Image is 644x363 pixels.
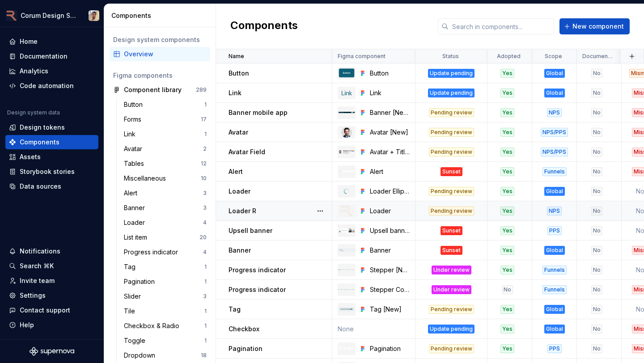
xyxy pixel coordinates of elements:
[20,247,60,256] div: Notifications
[124,159,148,168] div: Tables
[370,285,410,294] div: Stepper Component
[449,18,554,34] input: Search in components...
[5,274,98,288] a: Invite team
[229,53,244,60] p: Name
[442,53,459,60] p: Status
[544,246,565,255] div: Global
[120,230,210,245] a: List item20
[203,293,207,300] div: 3
[124,50,207,59] div: Overview
[542,285,567,294] div: Funnels
[124,218,148,227] div: Loader
[120,97,210,112] a: Button1
[124,233,151,242] div: List item
[591,285,602,294] div: No
[229,69,249,78] p: Button
[341,88,352,98] img: Link
[124,351,159,360] div: Dropdown
[204,263,207,270] div: 1
[591,305,602,314] div: No
[20,67,48,76] div: Analytics
[20,52,68,61] div: Documentation
[370,148,410,156] div: Avatar + Title [New]
[428,69,475,78] div: Update pending
[370,187,410,196] div: Loader Ellipse
[229,108,288,117] p: Banner mobile app
[20,37,38,46] div: Home
[20,167,75,176] div: Storybook stories
[204,131,207,138] div: 1
[497,53,521,60] p: Adopted
[591,89,602,97] div: No
[5,79,98,93] a: Code automation
[204,278,207,285] div: 1
[429,128,474,137] div: Pending review
[124,85,182,94] div: Component library
[429,187,474,196] div: Pending review
[500,108,514,117] div: Yes
[429,108,474,117] div: Pending review
[120,274,210,289] a: Pagination1
[124,189,141,198] div: Alert
[429,207,474,215] div: Pending review
[339,307,355,311] img: Tag [New]
[544,89,565,97] div: Global
[203,190,207,197] div: 3
[120,186,210,200] a: Alert3
[124,248,182,257] div: Progress indicator
[120,171,210,186] a: Miscellaneous10
[432,266,471,274] div: Under review
[120,215,210,230] a: Loader4
[547,344,562,353] div: PPS
[113,71,207,80] div: Figma components
[591,148,602,156] div: No
[541,128,568,137] div: NPS/PPS
[547,207,562,215] div: NPS
[201,160,207,167] div: 12
[120,348,210,363] a: Dropdown18
[591,167,602,176] div: No
[120,142,210,156] a: Avatar2
[370,108,410,117] div: Banner [New]
[339,289,355,290] img: Stepper Component
[204,322,207,329] div: 1
[5,318,98,332] button: Help
[500,148,514,156] div: Yes
[500,325,514,333] div: Yes
[229,207,256,215] p: Loader R
[20,262,54,270] div: Search ⌘K
[542,167,567,176] div: Funnels
[441,246,462,255] div: Sunset
[124,144,146,153] div: Avatar
[5,120,98,135] a: Design tokens
[370,246,410,255] div: Banner
[229,325,259,333] p: Checkbox
[120,333,210,348] a: Toggle1
[500,89,514,97] div: Yes
[339,112,355,114] img: Banner [New]
[201,175,207,182] div: 10
[120,304,210,318] a: Tile1
[203,145,207,152] div: 2
[370,89,410,97] div: Link
[120,289,210,304] a: Slider3
[441,167,462,176] div: Sunset
[124,174,169,183] div: Miscellaneous
[441,226,462,235] div: Sunset
[339,171,355,172] img: Alert
[429,148,474,156] div: Pending review
[203,219,207,226] div: 4
[502,285,513,294] div: No
[370,69,410,78] div: Button
[591,266,602,274] div: No
[370,305,410,314] div: Tag [New]
[203,204,207,211] div: 3
[5,64,98,78] a: Analytics
[124,277,158,286] div: Pagination
[547,108,562,117] div: NPS
[544,69,565,78] div: Global
[544,325,565,333] div: Global
[341,186,352,197] img: Loader Ellipse
[20,291,46,300] div: Settings
[229,285,286,294] p: Progress indicator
